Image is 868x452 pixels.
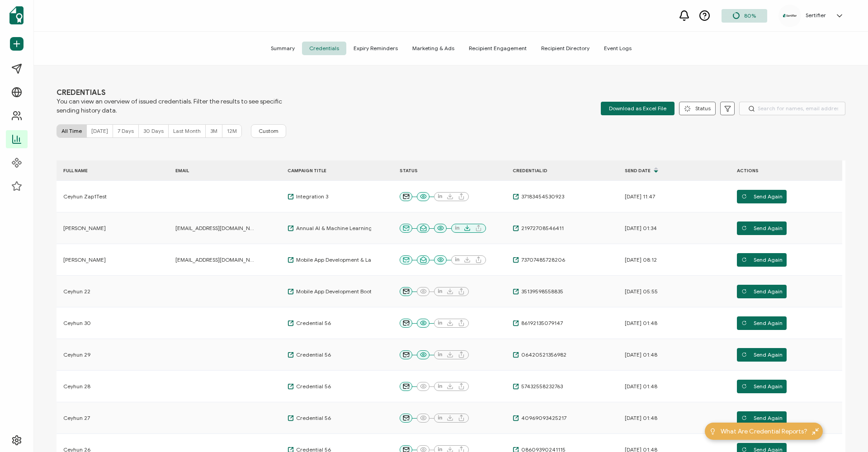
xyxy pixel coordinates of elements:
button: Send Again [737,253,787,267]
span: Credentials [302,42,346,55]
span: Event Logs [597,42,639,55]
span: 06420521356982 [519,351,566,358]
span: Credential 56 [294,320,331,327]
button: Status [679,102,716,115]
span: Ceyhun 27 [63,414,90,422]
button: Custom [251,124,286,138]
img: sertifier-logomark-colored.svg [9,6,24,24]
span: Ceyhun 30 [63,320,91,327]
span: 57432558232763 [519,383,563,390]
a: 37183454530923 [513,193,564,200]
span: Ceyhun Zap1Test [63,193,107,200]
span: Expiry Reminders [346,42,405,55]
button: Download as Excel File [601,102,675,115]
a: 21972708546411 [513,225,564,232]
button: Send Again [737,285,787,298]
span: [DATE] 01:48 [625,383,657,390]
div: CREDENTIAL ID [506,165,596,176]
span: [PERSON_NAME] [63,225,106,232]
span: All Time [61,127,82,134]
span: 7 Days [118,127,134,134]
span: 73707485728206 [519,256,565,264]
span: Send Again [741,348,783,362]
a: 73707485728206 [513,256,565,264]
h5: Sertifier [806,12,826,19]
button: Send Again [737,221,787,235]
span: 3M [210,127,217,134]
span: Ceyhun 29 [63,351,90,358]
iframe: Chat Widget [823,409,868,452]
a: 86192135079147 [513,320,563,327]
span: Ceyhun 28 [63,383,90,390]
span: [DATE] 01:48 [625,351,657,358]
div: EMAIL [169,165,259,176]
div: FULL NAME [57,165,147,176]
button: Send Again [737,348,787,362]
span: Summary [264,42,302,55]
span: 21972708546411 [519,225,564,232]
img: minimize-icon.svg [812,428,819,435]
span: 35139598558835 [519,288,563,295]
span: [DATE] 01:34 [625,225,657,232]
span: [EMAIL_ADDRESS][DOMAIN_NAME] [175,225,255,232]
span: [DATE] 01:48 [625,320,657,327]
button: Send Again [737,316,787,330]
a: 40969093425217 [513,414,566,422]
span: [EMAIL_ADDRESS][DOMAIN_NAME] [175,256,255,264]
span: Annual AI & Machine Learning Summit Participation Certificate [294,225,384,232]
button: Send Again [737,190,787,203]
span: Mobile App Development & Launch Achievement Certificate [294,256,384,264]
span: Recipient Directory [534,42,597,55]
span: Ceyhun 22 [63,288,90,295]
span: Credential 56 [294,414,331,422]
button: Send Again [737,411,787,425]
span: What Are Credential Reports? [721,427,807,436]
span: Send Again [741,221,783,235]
span: Marketing & Ads [405,42,462,55]
div: CAMPAIGN TITLE [281,165,371,176]
span: 40969093425217 [519,414,566,422]
span: Send Again [741,411,783,425]
div: STATUS [393,165,506,176]
span: 30 Days [143,127,164,134]
span: Send Again [741,190,783,203]
span: Send Again [741,380,783,393]
span: Recipient Engagement [462,42,534,55]
span: Credential 56 [294,351,331,358]
a: 06420521356982 [513,351,566,358]
span: You can view an overview of issued credentials. Filter the results to see specific sending histor... [57,97,283,115]
span: Credential 56 [294,383,331,390]
span: [DATE] 08:12 [625,256,657,264]
span: Send Again [741,285,783,298]
span: Integration 3 [294,193,328,200]
span: 37183454530923 [519,193,564,200]
span: [DATE] 11:47 [625,193,655,200]
span: 80% [744,12,756,19]
span: [DATE] 01:48 [625,414,657,422]
span: [DATE] [91,127,108,134]
div: Send Date [618,163,708,178]
span: [DATE] 05:55 [625,288,658,295]
span: 12M [227,127,237,134]
span: Last Month [173,127,201,134]
input: Search for names, email addresses, and IDs [739,102,845,115]
span: Custom [259,127,278,135]
img: a2b2563c-8b05-4910-90fa-0113ce204583.svg [783,14,797,17]
span: Mobile App Development Bootcamp: App Launch Achievement [294,288,384,295]
span: Send Again [741,253,783,267]
span: 86192135079147 [519,320,563,327]
span: Download as Excel File [609,102,666,115]
span: Send Again [741,316,783,330]
div: ACTIONS [730,165,821,176]
span: [PERSON_NAME] [63,256,106,264]
a: 57432558232763 [513,383,563,390]
span: CREDENTIALS [57,88,283,97]
a: 35139598558835 [513,288,563,295]
button: Send Again [737,380,787,393]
